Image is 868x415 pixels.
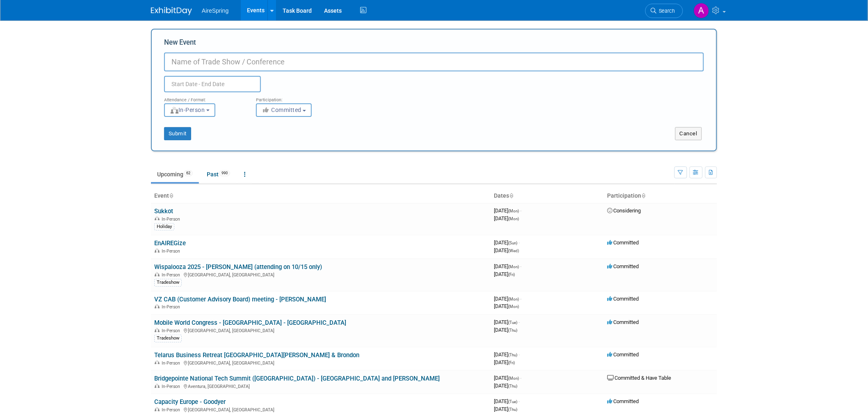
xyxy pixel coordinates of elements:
[494,207,521,214] span: [DATE]
[509,192,513,199] a: Sort by Start Date
[607,263,639,269] span: Committed
[508,272,515,277] span: (Fri)
[164,103,215,117] button: In-Person
[155,304,160,308] img: In-Person Event
[494,247,519,253] span: [DATE]
[494,215,519,221] span: [DATE]
[494,263,521,269] span: [DATE]
[675,127,702,140] button: Cancel
[519,239,520,246] span: -
[155,217,160,221] img: In-Person Event
[155,328,160,332] img: In-Person Event
[494,303,519,309] span: [DATE]
[154,335,182,342] div: Tradeshow
[201,166,236,182] a: Past990
[520,207,521,214] span: -
[162,384,183,389] span: In-Person
[202,7,228,14] span: AireSpring
[607,351,639,358] span: Committed
[508,304,519,309] span: (Mon)
[154,263,322,271] a: Wispalooza 2025 - [PERSON_NAME] (attending on 10/15 only)
[184,170,193,176] span: 62
[641,192,645,199] a: Sort by Participation Type
[491,189,604,203] th: Dates
[494,319,520,325] span: [DATE]
[508,328,517,333] span: (Thu)
[154,359,487,366] div: [GEOGRAPHIC_DATA], [GEOGRAPHIC_DATA]
[219,170,230,176] span: 990
[154,279,182,286] div: Tradeshow
[508,376,519,381] span: (Mon)
[256,103,312,117] button: Committed
[155,384,160,388] img: In-Person Event
[154,327,487,333] div: [GEOGRAPHIC_DATA], [GEOGRAPHIC_DATA]
[154,406,487,413] div: [GEOGRAPHIC_DATA], [GEOGRAPHIC_DATA]
[519,351,520,358] span: -
[162,328,183,333] span: In-Person
[508,241,517,245] span: (Sun)
[154,223,174,230] div: Holiday
[508,353,517,357] span: (Thu)
[607,296,639,302] span: Committed
[162,304,183,310] span: In-Person
[508,297,519,301] span: (Mon)
[494,271,515,277] span: [DATE]
[508,407,517,412] span: (Thu)
[607,375,672,381] span: Committed & Have Table
[607,207,641,214] span: Considering
[154,271,487,278] div: [GEOGRAPHIC_DATA], [GEOGRAPHIC_DATA]
[645,4,683,18] a: Search
[607,319,639,325] span: Committed
[162,407,183,413] span: In-Person
[508,399,517,404] span: (Tue)
[508,384,517,388] span: (Thu)
[154,239,186,247] a: EnAIREGize
[508,217,519,221] span: (Mon)
[607,239,639,246] span: Committed
[154,383,487,389] div: Aventura, [GEOGRAPHIC_DATA]
[508,209,519,213] span: (Mon)
[162,272,183,278] span: In-Person
[155,272,160,276] img: In-Person Event
[151,189,491,203] th: Event
[154,351,359,359] a: Telarus Business Retreat [GEOGRAPHIC_DATA][PERSON_NAME] & Brondon
[607,398,639,404] span: Committed
[508,249,519,253] span: (Wed)
[494,296,521,302] span: [DATE]
[604,189,717,203] th: Participation
[164,38,196,50] label: New Event
[494,239,520,246] span: [DATE]
[154,207,173,215] a: Sukkot
[170,107,205,113] span: In-Person
[256,92,336,103] div: Participation:
[494,383,517,389] span: [DATE]
[519,398,520,404] span: -
[494,398,520,404] span: [DATE]
[169,192,173,199] a: Sort by Event Name
[155,249,160,253] img: In-Person Event
[520,296,521,302] span: -
[262,107,302,113] span: Committed
[162,249,183,254] span: In-Person
[494,327,517,333] span: [DATE]
[154,319,346,326] a: Mobile World Congress - [GEOGRAPHIC_DATA] - [GEOGRAPHIC_DATA]
[508,320,517,325] span: (Tue)
[494,359,515,365] span: [DATE]
[164,92,244,103] div: Attendance / Format:
[162,217,183,222] span: In-Person
[162,360,183,366] span: In-Person
[154,296,326,303] a: VZ CAB (Customer Advisory Board) meeting - [PERSON_NAME]
[494,406,517,412] span: [DATE]
[656,8,675,14] span: Search
[494,351,520,358] span: [DATE]
[151,166,199,182] a: Upcoming62
[154,375,440,382] a: Bridgepointe National Tech Summit ([GEOGRAPHIC_DATA]) - [GEOGRAPHIC_DATA] and [PERSON_NAME]
[520,375,521,381] span: -
[494,375,521,381] span: [DATE]
[519,319,520,325] span: -
[155,407,160,411] img: In-Person Event
[508,265,519,269] span: (Mon)
[520,263,521,269] span: -
[164,127,191,140] button: Submit
[155,360,160,365] img: In-Person Event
